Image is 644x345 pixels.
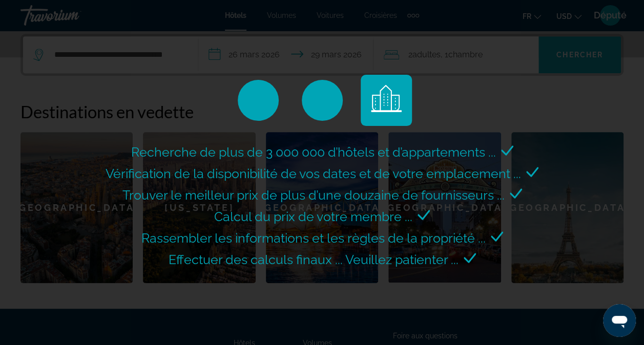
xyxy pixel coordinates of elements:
span: Effectuer des calculs finaux ... Veuillez patienter ... [169,252,459,267]
span: Trouver le meilleur prix de plus d’une douzaine de fournisseurs ... [122,187,505,203]
span: Recherche de plus de 3 000 000 d’hôtels et d’appartements ... [131,144,496,160]
span: Vérification de la disponibilité de vos dates et de votre emplacement ... [106,166,521,181]
span: Calcul du prix de votre membre ... [214,209,412,224]
span: Rassembler les informations et les règles de la propriété ... [141,230,486,246]
iframe: Bouton de lancement de la fenêtre de messagerie [603,304,636,337]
